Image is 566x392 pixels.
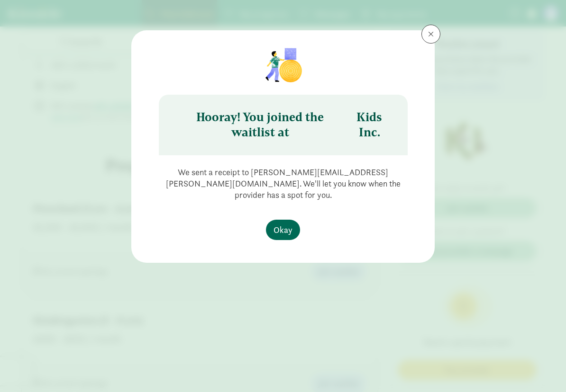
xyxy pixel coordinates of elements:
[159,95,408,155] h6: Hooray! You joined the waitlist at
[266,220,300,240] button: Okay
[347,110,393,140] strong: Kids Inc.
[146,167,420,201] p: We sent a receipt to [PERSON_NAME][EMAIL_ADDRESS][PERSON_NAME][DOMAIN_NAME]. We'll let you know w...
[259,45,307,83] img: illustration-child1.png
[274,223,292,236] span: Okay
